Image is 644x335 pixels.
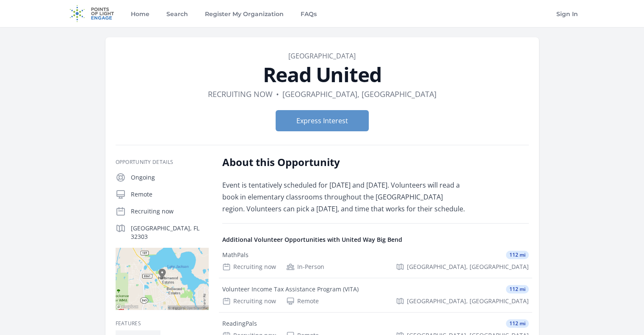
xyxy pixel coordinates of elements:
p: Ongoing [131,173,209,182]
a: [GEOGRAPHIC_DATA] [288,51,356,61]
dd: Recruiting now [208,88,273,100]
img: Map [116,248,209,310]
p: Recruiting now [131,207,209,216]
a: MathPals 112 mi Recruiting now In-Person [GEOGRAPHIC_DATA], [GEOGRAPHIC_DATA] [219,244,532,278]
h1: Read United [116,64,529,85]
h4: Additional Volunteer Opportunities with United Way Big Bend [222,235,529,244]
p: Event is tentatively scheduled for [DATE] and [DATE]. Volunteers will read a book in elementary c... [222,179,470,215]
div: Volunteer Income Tax Assistance Program (VITA) [222,285,359,293]
button: Express Interest [276,110,369,131]
div: • [276,88,279,100]
h3: Opportunity Details [116,159,209,166]
div: Remote [286,297,319,305]
p: [GEOGRAPHIC_DATA], FL 32303 [131,224,209,241]
span: [GEOGRAPHIC_DATA], [GEOGRAPHIC_DATA] [407,297,529,305]
dd: [GEOGRAPHIC_DATA], [GEOGRAPHIC_DATA] [282,88,437,100]
span: [GEOGRAPHIC_DATA], [GEOGRAPHIC_DATA] [407,263,529,271]
span: 112 mi [506,251,529,259]
span: 112 mi [506,285,529,293]
h3: Features [116,320,209,327]
h2: About this Opportunity [222,155,470,169]
div: MathPals [222,251,249,259]
div: Recruiting now [222,263,276,271]
span: 112 mi [506,319,529,328]
div: ReadingPals [222,319,257,328]
a: Volunteer Income Tax Assistance Program (VITA) 112 mi Recruiting now Remote [GEOGRAPHIC_DATA], [G... [219,278,532,312]
div: In-Person [286,263,324,271]
p: Remote [131,190,209,199]
div: Recruiting now [222,297,276,305]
